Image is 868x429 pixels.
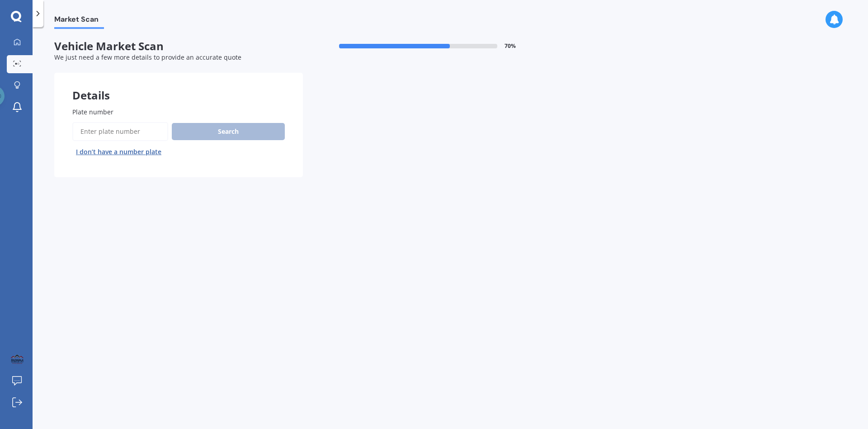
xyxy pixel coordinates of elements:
[54,15,104,27] span: Market Scan
[54,40,303,53] span: Vehicle Market Scan
[72,108,113,116] span: Plate number
[54,73,303,100] div: Details
[72,145,165,159] button: I don’t have a number plate
[10,352,24,366] img: ACg8ocKgOUQgFuSclubwQFbLnBFYCqmzld8zqXRC3NoOHzbW7ZiE22DD=s96-c
[505,43,516,49] span: 70 %
[54,53,241,61] span: We just need a few more details to provide an accurate quote
[72,122,168,141] input: Enter plate number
